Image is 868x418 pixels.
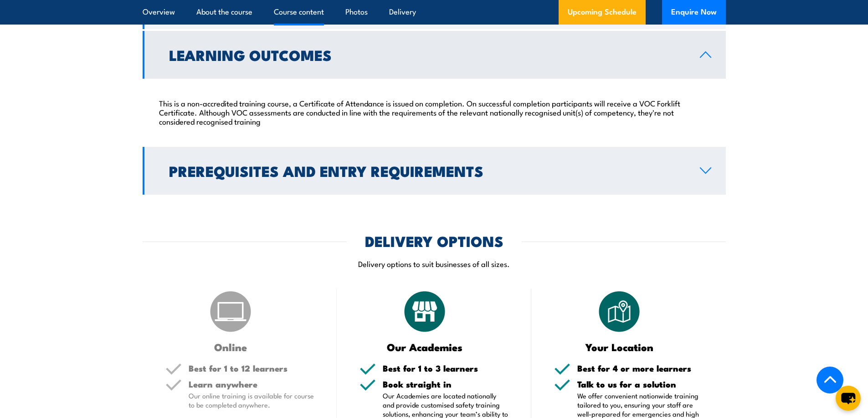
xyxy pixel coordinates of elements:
p: Delivery options to suit businesses of all sizes. [143,258,726,269]
h5: Learn anywhere [189,380,314,388]
h3: Your Location [554,342,685,352]
h3: Online [165,342,296,352]
a: Prerequisites and Entry Requirements [143,147,726,195]
h3: Our Academies [360,342,490,352]
h5: Talk to us for a solution [577,380,703,388]
h2: Learning Outcomes [169,48,685,61]
button: chat-button [836,386,861,411]
h2: Prerequisites and Entry Requirements [169,164,685,177]
a: Learning Outcomes [143,31,726,79]
h5: Best for 4 or more learners [577,364,703,373]
h5: Best for 1 to 12 learners [189,364,314,373]
h5: Best for 1 to 3 learners [383,364,508,373]
h5: Book straight in [383,380,508,388]
p: This is a non-accredited training course, a Certificate of Attendance is issued on completion. On... [159,98,709,126]
h2: DELIVERY OPTIONS [365,234,503,247]
p: Our online training is available for course to be completed anywhere. [189,391,314,409]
